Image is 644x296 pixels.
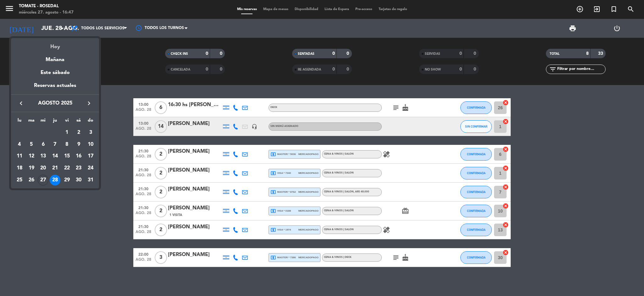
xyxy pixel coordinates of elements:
[61,117,73,127] th: viernes
[49,117,61,127] th: jueves
[85,163,96,174] div: 24
[38,175,48,185] div: 27
[85,100,93,107] i: keyboard_arrow_right
[37,162,49,174] td: 20 de agosto de 2025
[14,151,25,162] div: 11
[14,117,25,127] th: lunes
[11,51,99,64] div: Mañana
[73,174,85,186] td: 30 de agosto de 2025
[14,175,25,185] div: 25
[85,175,96,185] div: 31
[37,174,49,186] td: 27 de agosto de 2025
[25,162,37,174] td: 19 de agosto de 2025
[83,99,95,107] button: keyboard_arrow_right
[37,150,49,162] td: 13 de agosto de 2025
[14,162,25,174] td: 18 de agosto de 2025
[11,64,99,82] div: Este sábado
[49,174,61,186] td: 28 de agosto de 2025
[15,99,27,107] button: keyboard_arrow_left
[14,174,25,186] td: 25 de agosto de 2025
[49,150,61,162] td: 14 de agosto de 2025
[73,162,85,174] td: 23 de agosto de 2025
[14,127,61,139] td: AGO.
[14,163,25,174] div: 18
[85,174,97,186] td: 31 de agosto de 2025
[37,139,49,151] td: 6 de agosto de 2025
[85,117,97,127] th: domingo
[50,175,60,185] div: 28
[61,127,73,139] td: 1 de agosto de 2025
[85,162,97,174] td: 24 de agosto de 2025
[73,127,85,139] td: 2 de agosto de 2025
[73,117,85,127] th: sábado
[62,139,72,150] div: 8
[38,163,48,174] div: 20
[11,82,99,94] div: Reservas actuales
[38,139,48,150] div: 6
[73,151,84,162] div: 16
[85,139,97,151] td: 10 de agosto de 2025
[25,117,37,127] th: martes
[73,139,85,151] td: 9 de agosto de 2025
[73,150,85,162] td: 16 de agosto de 2025
[62,127,72,138] div: 1
[50,151,60,162] div: 14
[11,38,99,51] div: Hoy
[85,127,97,139] td: 3 de agosto de 2025
[17,100,25,107] i: keyboard_arrow_left
[50,139,60,150] div: 7
[14,139,25,151] td: 4 de agosto de 2025
[50,163,60,174] div: 21
[38,151,48,162] div: 13
[85,150,97,162] td: 17 de agosto de 2025
[73,139,84,150] div: 9
[73,175,84,185] div: 30
[26,163,37,174] div: 19
[62,175,72,185] div: 29
[61,150,73,162] td: 15 de agosto de 2025
[25,150,37,162] td: 12 de agosto de 2025
[62,151,72,162] div: 15
[61,139,73,151] td: 8 de agosto de 2025
[85,127,96,138] div: 3
[37,117,49,127] th: miércoles
[49,162,61,174] td: 21 de agosto de 2025
[62,163,72,174] div: 22
[49,139,61,151] td: 7 de agosto de 2025
[27,99,83,107] span: agosto 2025
[26,175,37,185] div: 26
[85,139,96,150] div: 10
[85,151,96,162] div: 17
[61,162,73,174] td: 22 de agosto de 2025
[73,127,84,138] div: 2
[61,174,73,186] td: 29 de agosto de 2025
[26,151,37,162] div: 12
[25,174,37,186] td: 26 de agosto de 2025
[26,139,37,150] div: 5
[73,163,84,174] div: 23
[14,150,25,162] td: 11 de agosto de 2025
[14,139,25,150] div: 4
[25,139,37,151] td: 5 de agosto de 2025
